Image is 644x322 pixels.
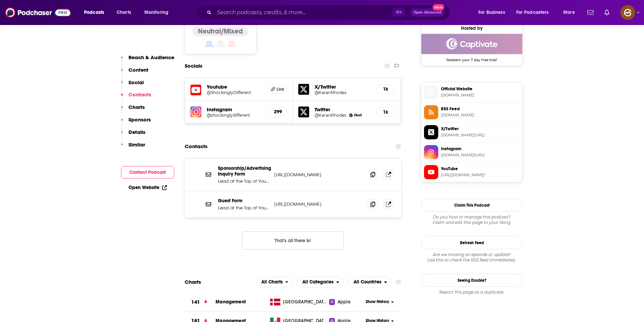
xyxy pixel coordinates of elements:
h2: Socials [185,60,202,72]
a: X/Twitter[DOMAIN_NAME][URL] [424,125,520,139]
img: iconImage [190,107,201,117]
span: For Business [478,8,505,17]
span: Redeem your 7 day free trial! [421,54,522,62]
h4: Neutral/Mixed [198,27,243,36]
a: 141 [185,293,216,312]
button: open menu [512,7,559,18]
button: Claim This Podcast [421,199,523,212]
a: Link [268,85,287,94]
span: YouTube [441,166,520,172]
span: All Categories [302,280,334,284]
span: https://www.youtube.com/@ShockinglyDifferent [441,172,520,178]
button: Contacts [121,91,151,104]
a: Captivate Deal: Redeem your 7 day free trial! [421,34,522,62]
a: [GEOGRAPHIC_DATA] [267,299,329,305]
button: open menu [559,7,583,18]
p: Sponsorship/Advertising Inquiry Form [218,165,269,177]
span: Logged in as hey85204 [620,5,635,20]
button: open menu [474,7,514,18]
a: Management [216,299,246,305]
button: Content [121,67,148,79]
p: Guest Form [218,198,269,204]
a: @KaranRhodes [315,90,371,95]
span: Host [354,113,362,117]
p: Content [128,67,148,73]
p: Sponsors [128,116,151,123]
img: User Profile [620,5,635,20]
img: Captivate Deal: Redeem your 7 day free trial! [421,34,522,54]
h5: X/Twitter [315,84,371,90]
button: open menu [256,277,293,287]
button: Show profile menu [620,5,635,20]
a: Instagram[DOMAIN_NAME][URL] [424,145,520,159]
a: Open Website [128,185,167,190]
p: Similar [128,141,145,148]
h5: 1k [382,109,389,115]
span: Apple [338,299,350,305]
span: Open Advanced [414,11,442,14]
button: Social [121,79,144,92]
span: instagram.com/shockinglydifferent [441,153,520,158]
p: [URL][DOMAIN_NAME] [274,201,362,207]
button: Contact Podcast [121,166,174,179]
p: Details [128,129,145,135]
a: Show notifications dropdown [585,7,596,18]
span: RSS Feed [441,106,520,112]
img: Karan Ferrell Rhodes [349,113,353,117]
span: feeds.captivate.fm [441,113,520,118]
span: Link [277,87,284,92]
p: [URL][DOMAIN_NAME] [274,172,362,178]
span: All Countries [354,280,381,284]
button: Open AdvancedNew [410,8,445,17]
a: Seeing Double? [421,274,523,287]
p: Reach & Audience [128,54,174,61]
p: Charts [128,104,145,110]
span: twitter.com/KaranRhodes [441,133,520,138]
button: open menu [79,7,113,18]
h2: Contacts [185,140,207,153]
div: Are we missing an episode or update? Use this to check the RSS feed immediately. [421,252,523,263]
button: Details [121,129,145,141]
input: Search podcasts, credits, & more... [214,7,393,18]
button: open menu [348,277,391,287]
span: Official Website [441,86,520,92]
a: RSS Feed[DOMAIN_NAME] [424,105,520,119]
span: Charts [117,8,131,17]
a: @KaranRhodes [315,113,346,118]
span: LeadYourGamePodcast.com [441,93,520,98]
a: @shockinglydifferent [207,113,263,118]
a: YouTube[URL][DOMAIN_NAME] [424,165,520,179]
h2: Platforms [256,277,293,287]
h2: Charts [185,279,201,285]
span: Podcasts [84,8,104,17]
h5: Instagram [207,106,263,113]
div: Report this page as a duplicate. [421,290,523,295]
span: Monitoring [144,8,168,17]
h2: Categories [297,277,344,287]
span: Instagram [441,146,520,152]
button: Similar [121,141,145,154]
a: @ShockinglyDifferent [207,90,263,95]
button: Show History [364,299,396,305]
div: Claim and edit this page to your liking. [421,214,523,225]
a: Apple [329,299,363,305]
button: Nothing here. [242,231,344,250]
p: Lead at the Top of Your Game (Guest Form) [218,205,269,211]
h5: 299 [274,109,281,115]
span: All Charts [261,280,283,284]
h5: Twitter [315,106,371,113]
h3: 141 [191,298,200,306]
span: Do you host or manage this podcast? [421,214,523,220]
h5: 1k [382,86,389,92]
p: Lead at the Top of Your Game (Sponsorship/Advertising Inquiry) [218,178,269,184]
span: X/Twitter [441,126,520,132]
span: New [432,4,445,10]
a: Official Website[DOMAIN_NAME] [424,85,520,99]
span: More [563,8,575,17]
button: Sponsors [121,116,151,129]
h5: Youtube [207,84,263,90]
p: Social [128,79,144,86]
